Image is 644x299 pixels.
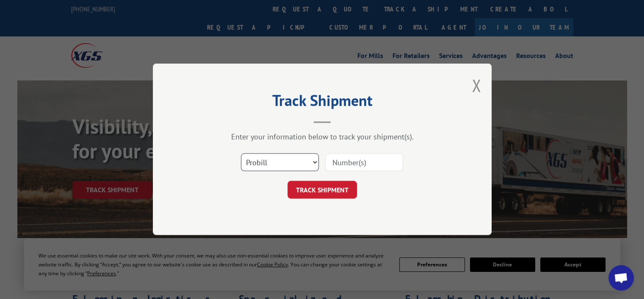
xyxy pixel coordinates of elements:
[325,154,403,172] input: Number(s)
[472,74,481,97] button: Close modal
[195,132,449,142] div: Enter your information below to track your shipment(s).
[195,94,449,111] h2: Track Shipment
[287,181,357,199] button: TRACK SHIPMENT
[608,265,634,291] div: Open chat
